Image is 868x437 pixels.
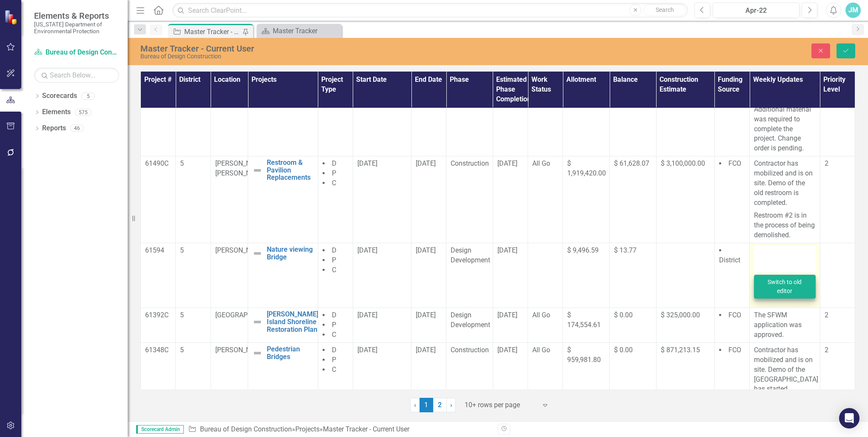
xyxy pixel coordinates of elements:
span: Scorecard Admin [136,425,184,434]
p: The SFWM application was approved. [754,310,816,340]
span: $ 871,213.15 [661,346,700,354]
div: » » [188,425,491,434]
span: [DATE] [357,311,377,319]
span: [DATE] [416,159,436,167]
span: 2 [825,159,828,167]
a: [PERSON_NAME] Island Shoreline Restoration Plan [267,310,318,333]
span: C [332,179,336,187]
span: [DATE] [497,159,517,167]
span: [DATE] [497,246,517,254]
div: 46 [70,125,84,132]
p: Contractor has mobilized and is on site. Demo of the old restroom is completed. [754,159,816,209]
small: [US_STATE] Department of Environmental Protection [34,21,119,35]
span: [PERSON_NAME] [215,346,266,354]
img: Not Defined [252,165,263,175]
span: 2 [825,346,828,354]
a: 2 [433,398,447,412]
span: [DATE] [497,311,517,319]
span: Elements & Reports [34,11,119,21]
span: C [332,331,336,339]
span: $ 959,981.80 [567,346,601,364]
span: $ 9,496.59 [567,246,599,254]
span: FCO [728,159,741,167]
span: [DATE] [497,346,517,354]
span: Construction [451,159,489,167]
img: ClearPoint Strategy [4,9,19,24]
span: FCO [728,311,741,319]
span: $ 174,554.61 [567,311,601,329]
span: $ 61,628.07 [614,159,649,167]
div: Bureau of Design Construction [140,53,542,60]
p: 61348C [145,345,171,355]
span: Search [656,6,674,13]
input: Search Below... [34,68,119,83]
span: 1 [420,398,433,412]
button: Search [643,4,686,16]
span: District [719,256,740,264]
div: 575 [75,109,91,116]
a: Restroom & Pavilion Replacements [267,159,314,181]
div: Master Tracker - Current User [184,26,240,37]
span: All Go [532,346,550,354]
div: Master Tracker - Current User [323,425,409,433]
span: [DATE] [416,311,436,319]
div: Master Tracker - Current User [140,44,542,53]
span: 2 [825,311,828,319]
input: Search ClearPoint... [172,3,688,18]
span: [DATE] [357,346,377,354]
span: FCO [728,346,741,354]
a: Master Tracker [259,26,340,36]
img: Not Defined [252,317,263,327]
a: Scorecards [42,91,77,101]
p: Restroom #2 is in the process of being demolished. [754,209,816,240]
p: 61594 [145,246,171,256]
img: Not Defined [252,348,263,358]
a: Nature viewing Bridge [267,246,314,261]
span: $ 0.00 [614,311,633,319]
span: Design Development [451,246,490,264]
p: 61490C [145,159,171,169]
span: 5 [180,346,184,354]
span: [DATE] [416,346,436,354]
span: $ 1,919,420.00 [567,159,606,177]
div: 5 [81,92,95,100]
span: [DATE] [416,246,436,254]
button: Apr-22 [713,3,799,18]
a: Bureau of Design Construction [34,48,119,57]
span: [GEOGRAPHIC_DATA] [215,311,280,319]
p: Work has been completed. Additional material was required to complete the project. Change order i... [754,85,816,153]
a: Projects [295,425,320,433]
span: D [332,346,337,354]
div: Master Tracker [273,26,340,36]
span: [PERSON_NAME] [PERSON_NAME] [215,159,266,177]
span: D [332,159,337,167]
a: Bureau of Design Construction [200,425,292,433]
span: D [332,311,337,319]
span: $ 13.77 [614,246,637,254]
span: 5 [180,311,184,319]
div: Apr-22 [716,6,797,16]
span: D [332,246,337,254]
span: 5 [180,246,184,254]
a: Pedestrian Bridges [267,345,314,360]
span: [DATE] [357,246,377,254]
p: 61392C [145,310,171,320]
span: Design Development [451,311,490,329]
button: JM [845,3,861,18]
span: $ 0.00 [614,346,633,354]
img: Not Defined [252,248,263,259]
span: C [332,365,336,374]
span: All Go [532,311,550,319]
span: P [332,321,336,329]
span: › [450,401,452,409]
span: $ 3,100,000.00 [661,159,705,167]
span: P [332,169,336,177]
a: Reports [42,124,66,133]
p: Contractor has mobilized and is on site. Demo of the [GEOGRAPHIC_DATA] has started. [754,345,816,396]
span: 5 [180,159,184,167]
span: $ 325,000.00 [661,311,700,319]
span: All Go [532,159,550,167]
span: ‹ [414,401,416,409]
div: Open Intercom Messenger [839,408,859,428]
